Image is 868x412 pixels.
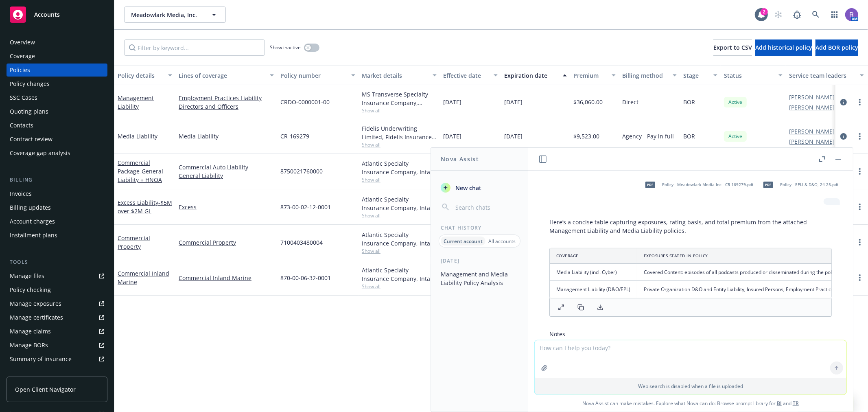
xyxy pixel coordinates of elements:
div: pdfPolicy - Meadowlark Media Inc - CR-169279.pdf [640,175,755,195]
a: Policy changes [7,77,107,90]
span: New chat [454,184,481,192]
a: Employment Practices Liability [179,94,274,102]
span: Active [727,99,743,106]
div: Invoices [10,187,32,200]
div: Service team leaders [789,71,855,80]
div: Summary of insurance [10,353,72,366]
div: Manage certificates [10,311,63,324]
div: Overview [10,36,35,49]
span: Show all [362,141,437,148]
button: Effective date [440,66,501,85]
a: Directors and Officers [179,102,274,111]
span: $36,060.00 [573,98,603,106]
div: SSC Cases [10,91,37,104]
span: Show all [362,176,437,183]
div: Atlantic Specialty Insurance Company, Intact Insurance, Take1 Insurance [362,266,437,283]
a: Report a Bug [789,7,805,23]
a: BI [777,400,782,407]
div: Account charges [10,215,55,228]
a: Overview [7,36,107,49]
span: Policy - EPLI & D&O, 24-25.pdf [780,182,838,187]
div: Chat History [431,224,528,231]
span: 8750021760000 [280,167,323,175]
a: Policy checking [7,283,107,296]
a: Management Liability [118,94,154,110]
a: Excess Liability [118,199,172,215]
button: Policy details [114,66,175,85]
a: Invoices [7,187,107,200]
a: TR [793,400,799,407]
div: Atlantic Specialty Insurance Company, Intact Insurance, Take1 Insurance [362,195,437,212]
span: 873-00-02-12-0001 [280,203,331,211]
span: Show all [362,212,437,219]
a: Search [808,7,824,23]
div: Billing [7,176,107,184]
a: Installment plans [7,229,107,242]
a: Manage exposures [7,297,107,310]
div: Status [724,71,774,80]
p: All accounts [488,238,516,245]
span: - $5M over $2M GL [118,199,172,215]
input: Search chats [454,202,518,213]
a: General Liability [179,171,274,180]
span: 870-00-06-32-0001 [280,274,331,282]
span: [DATE] [504,132,523,140]
div: Expiration date [504,71,558,80]
button: Add BOR policy [816,39,858,56]
a: Switch app [826,7,843,23]
a: more [855,202,865,212]
span: Show inactive [270,44,301,51]
a: Accounts [7,3,107,26]
a: more [855,97,865,107]
a: Commercial Property [118,234,150,250]
div: Billing method [622,71,668,80]
span: [DATE] [504,98,523,106]
a: Manage BORs [7,339,107,352]
span: Direct [622,98,638,106]
div: Manage claims [10,325,51,338]
span: pdf [763,182,773,188]
div: Policy number [280,71,346,80]
a: Commercial Auto Liability [179,163,274,171]
a: Policy AI ingestions [7,366,107,379]
span: Open Client Navigator [15,385,76,394]
span: Add BOR policy [816,44,858,51]
a: [PERSON_NAME] [789,93,835,101]
a: Billing updates [7,201,107,214]
td: Media Liability (incl. Cyber) [550,264,637,281]
div: Coverage gap analysis [10,147,70,160]
a: Media Liability [118,132,157,140]
a: more [855,167,865,176]
a: Contacts [7,119,107,132]
a: Summary of insurance [7,353,107,366]
div: Effective date [443,71,489,80]
a: Commercial Inland Marine [118,270,169,286]
button: Meadowlark Media, Inc. [124,7,226,23]
div: Tools [7,258,107,266]
a: Manage certificates [7,311,107,324]
div: Coverage [10,50,35,63]
span: Policy - Meadowlark Media Inc - CR-169279.pdf [662,182,753,187]
button: Market details [359,66,440,85]
span: Add historical policy [755,44,812,51]
div: Installment plans [10,229,57,242]
div: Manage exposures [10,297,61,310]
a: more [855,131,865,141]
div: Billing updates [10,201,51,214]
p: Current account [444,238,483,245]
div: Policy AI ingestions [10,366,62,379]
span: pdf [645,182,655,188]
input: Filter by keyword... [124,39,265,56]
button: Billing method [619,66,680,85]
span: - General Liability + HNOA [118,167,163,184]
span: Nova Assist can make mistakes. Explore what Nova can do: Browse prompt library for and [531,395,850,412]
div: [DATE] [431,257,528,264]
span: $9,523.00 [573,132,599,140]
button: Status [721,66,786,85]
span: Agency - Pay in full [622,132,674,140]
a: circleInformation [839,131,848,141]
td: Management Liability (D&O/EPL) [550,281,637,298]
a: [PERSON_NAME] [789,103,835,112]
a: Manage files [7,270,107,283]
